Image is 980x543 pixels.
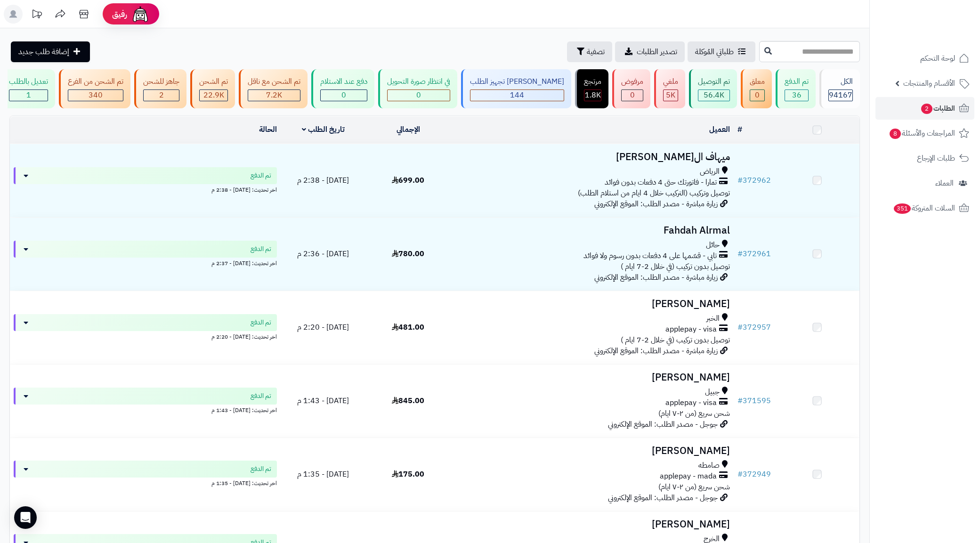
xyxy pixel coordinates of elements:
[652,69,687,108] a: ملغي 5K
[585,89,601,101] span: 1.8K
[454,225,730,236] h3: Fahdah Alrmal
[14,478,277,487] div: اخر تحديث: [DATE] - 1:35 م
[297,469,349,480] span: [DATE] - 1:35 م
[392,395,424,406] span: 845.00
[621,76,643,87] div: مرفوض
[587,46,605,57] span: تصفية
[894,203,911,214] span: 351
[630,89,635,101] span: 0
[637,46,677,57] span: تصدير الطلبات
[459,69,573,108] a: [PERSON_NAME] تجهيز الطلب 144
[26,89,31,101] span: 1
[18,46,69,57] span: إضافة طلب جديد
[739,69,774,108] a: معلق 0
[302,124,345,135] a: تاريخ الطلب
[397,124,420,135] a: الإجمالي
[392,322,424,333] span: 481.00
[248,90,300,101] div: 7223
[920,52,955,65] span: لوحة التحكم
[921,104,932,114] span: 2
[608,419,718,430] span: جوجل - مصدر الطلب: الموقع الإلكتروني
[392,469,424,480] span: 175.00
[297,175,349,186] span: [DATE] - 2:38 م
[14,405,277,414] div: اخر تحديث: [DATE] - 1:43 م
[737,175,771,186] a: #372962
[665,324,717,335] span: applepay - visa
[737,469,743,480] span: #
[615,41,685,62] a: تصدير الطلبات
[704,89,724,101] span: 56.4K
[875,197,974,219] a: السلات المتروكة351
[893,202,955,215] span: السلات المتروكة
[454,446,730,456] h3: [PERSON_NAME]
[578,187,730,199] span: توصيل وتركيب (التركيب خلال 4 ايام من استلام الطلب)
[755,89,760,101] span: 0
[297,322,349,333] span: [DATE] - 2:20 م
[737,395,771,406] a: #371595
[774,69,818,108] a: تم الدفع 36
[416,89,421,101] span: 0
[890,129,901,139] span: 8
[785,76,809,87] div: تم الدفع
[608,492,718,503] span: جوجل - مصدر الطلب: الموقع الإلكتروني
[658,481,730,493] span: شحن سريع (من ٢-٧ ايام)
[621,261,730,272] span: توصيل بدون تركيب (في خلال 2-7 ايام )
[660,471,717,482] span: applepay - mada
[663,76,678,87] div: ملغي
[11,41,90,62] a: إضافة طلب جديد
[829,89,852,101] span: 94167
[658,408,730,419] span: شحن سريع (من ٢-٧ ايام)
[935,177,954,190] span: العملاء
[392,248,424,259] span: 780.00
[248,76,300,87] div: تم الشحن مع ناقل
[750,76,765,87] div: معلق
[737,322,743,333] span: #
[251,244,271,254] span: تم الدفع
[112,8,127,20] span: رفيق
[341,89,346,101] span: 0
[14,184,277,194] div: اخر تحديث: [DATE] - 2:38 م
[664,90,678,101] div: 4954
[251,391,271,401] span: تم الدفع
[132,69,188,108] a: جاهز للشحن 2
[700,166,720,177] span: الرياض
[583,251,717,261] span: تابي - قسّمها على 4 دفعات بدون رسوم ولا فوائد
[666,89,675,101] span: 5K
[903,77,955,90] span: الأقسام والمنتجات
[297,248,349,259] span: [DATE] - 2:36 م
[454,152,730,162] h3: ميهاف ال[PERSON_NAME]
[392,175,424,186] span: 699.00
[309,69,376,108] a: دفع عند الاستلام 0
[68,90,123,101] div: 340
[159,89,164,101] span: 2
[510,89,524,101] span: 144
[709,124,730,135] a: العميل
[792,89,802,101] span: 36
[605,177,717,188] span: تمارا - فاتورتك حتى 4 دفعات بدون فوائد
[687,69,739,108] a: تم التوصيل 56.4K
[889,127,955,140] span: المراجعات والأسئلة
[875,122,974,145] a: المراجعات والأسئلة8
[875,172,974,195] a: العملاء
[737,469,771,480] a: #372949
[14,506,37,529] div: Open Intercom Messenger
[875,47,974,70] a: لوحة التحكم
[594,345,718,357] span: زيارة مباشرة - مصدر الطلب: الموقع الإلكتروني
[388,90,450,101] div: 0
[251,464,271,474] span: تم الدفع
[470,76,564,87] div: [PERSON_NAME] تجهيز الطلب
[251,318,271,327] span: تم الدفع
[705,387,720,397] span: جبيل
[594,272,718,283] span: زيارة مباشرة - مصدر الطلب: الموقع الإلكتروني
[143,76,179,87] div: جاهز للشحن
[454,372,730,383] h3: [PERSON_NAME]
[68,76,123,87] div: تم الشحن من الفرع
[695,46,734,57] span: طلباتي المُوكلة
[622,90,643,101] div: 0
[698,90,729,101] div: 56439
[567,41,612,62] button: تصفية
[737,248,771,259] a: #372961
[698,460,720,471] span: صامطه
[14,258,277,267] div: اخر تحديث: [DATE] - 2:37 م
[387,76,450,87] div: في انتظار صورة التحويل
